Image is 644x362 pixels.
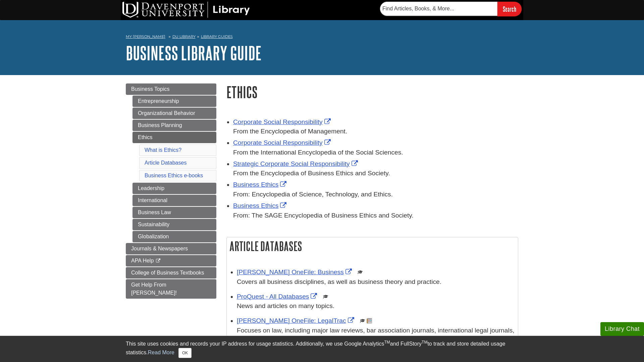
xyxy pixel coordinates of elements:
[132,207,216,218] a: Business Law
[126,255,216,266] a: APA Help
[145,173,203,178] a: Business Ethics e-books
[237,277,515,287] p: Covers all business disciplines, as well as business theory and practice.
[132,231,216,242] a: Globalization
[600,322,644,336] button: Library Chat
[132,108,216,119] a: Organizational Behavior
[233,211,518,221] div: From: The SAGE Encyclopedia of Business Ethics and Society.
[155,259,161,263] i: This link opens in a new window
[233,202,288,209] a: Link opens in new window
[148,350,174,355] a: Read More
[380,2,522,16] form: Searches DU Library's articles, books, and more
[126,32,518,43] nav: breadcrumb
[422,340,427,345] sup: TM
[233,181,288,188] a: Link opens in new window
[122,2,250,18] img: DU Library
[172,34,196,39] a: DU Library
[126,267,216,279] a: College of Business Textbooks
[132,120,216,131] a: Business Planning
[131,86,169,92] span: Business Topics
[237,268,354,276] a: Link opens in new window
[360,318,365,323] img: Scholarly or Peer Reviewed
[233,190,518,199] div: From: Encyclopedia of Science, Technology, and Ethics.
[126,243,216,254] a: Journals & Newspapers
[233,127,518,136] div: From the Encyclopedia of Management.
[178,348,192,358] button: Close
[132,96,216,107] a: Entrepreneurship
[145,160,186,166] a: Article Databases
[384,340,390,345] sup: TM
[126,34,165,40] a: My [PERSON_NAME]
[132,132,216,143] a: Ethics
[131,270,204,276] span: College of Business Textbooks
[132,219,216,230] a: Sustainability
[126,340,518,358] div: This site uses cookies and records your IP address for usage statistics. Additionally, we use Goo...
[323,294,328,299] img: Scholarly or Peer Reviewed
[145,147,181,153] a: What is Ethics?
[126,83,216,299] div: Guide Page Menu
[126,83,216,95] a: Business Topics
[227,237,518,255] h2: Article Databases
[131,258,154,263] span: APA Help
[233,139,332,146] a: Link opens in new window
[233,160,360,167] a: Link opens in new window
[201,34,233,39] a: Library Guides
[497,2,522,16] input: Search
[233,118,332,125] a: Link opens in new window
[226,83,518,101] h1: Ethics
[233,169,518,178] div: From the Encyclopedia of Business Ethics and Society.
[237,326,515,345] p: Focuses on law, including major law reviews, bar association journals, international legal journa...
[131,282,177,296] span: Get Help From [PERSON_NAME]!
[131,246,188,251] span: Journals & Newspapers
[367,318,372,323] img: Newspapers
[233,148,518,158] div: From the International Encyclopedia of the Social Sciences.
[132,195,216,206] a: International
[380,2,497,16] input: Find Articles, Books, & More...
[237,317,356,324] a: Link opens in new window
[237,293,319,300] a: Link opens in new window
[126,43,262,63] a: Business Library Guide
[358,269,363,275] img: Scholarly or Peer Reviewed
[237,301,515,311] p: News and articles on many topics.
[126,279,216,299] a: Get Help From [PERSON_NAME]!
[132,183,216,194] a: Leadership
